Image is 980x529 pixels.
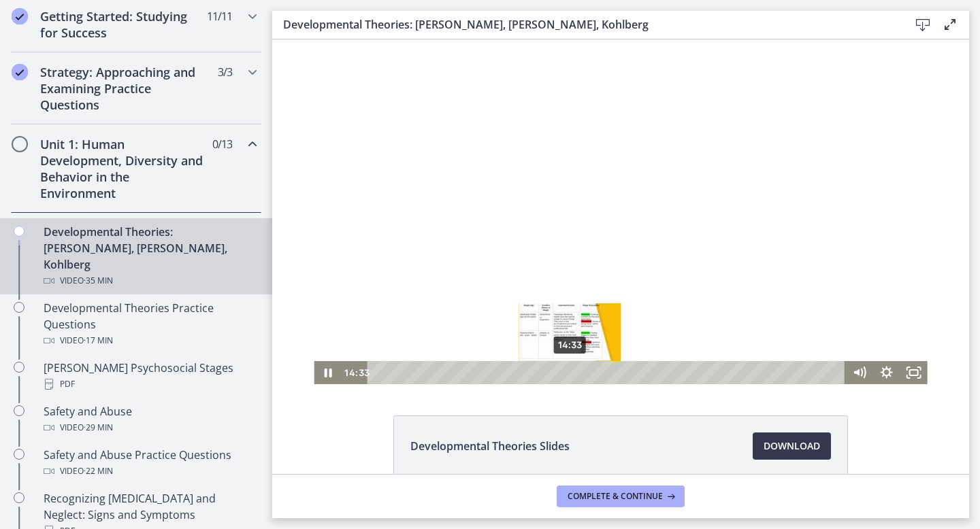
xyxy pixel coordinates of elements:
div: Video [44,273,256,289]
div: Video [44,332,256,349]
div: [PERSON_NAME] Psychosocial Stages [44,360,256,392]
a: Download [753,432,831,460]
div: Video [44,463,256,479]
i: Completed [12,8,28,24]
button: Complete & continue [557,485,685,507]
button: Mute [574,322,601,345]
span: · 22 min [84,463,113,479]
div: Developmental Theories Practice Questions [44,300,256,349]
span: Developmental Theories Slides [410,438,570,454]
div: Developmental Theories: [PERSON_NAME], [PERSON_NAME], Kohlberg [44,224,256,289]
span: Complete & continue [568,491,663,502]
button: Fullscreen [628,322,655,345]
h2: Strategy: Approaching and Examining Practice Questions [40,64,206,113]
span: Download [764,438,820,454]
span: · 35 min [84,273,113,289]
h2: Unit 1: Human Development, Diversity and Behavior in the Environment [40,136,206,201]
span: · 17 min [84,332,113,349]
span: 11 / 11 [207,8,232,24]
div: PDF [44,376,256,392]
span: · 29 min [84,420,113,436]
iframe: Video Lesson [272,39,969,384]
span: 3 / 3 [218,64,232,80]
i: Completed [12,64,28,80]
h3: Developmental Theories: [PERSON_NAME], [PERSON_NAME], Kohlberg [283,16,887,33]
button: Show settings menu [601,322,628,345]
h2: Getting Started: Studying for Success [40,8,206,41]
div: Video [44,420,256,436]
span: 0 / 13 [212,136,232,152]
div: Safety and Abuse [44,403,256,436]
div: Safety and Abuse Practice Questions [44,447,256,479]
